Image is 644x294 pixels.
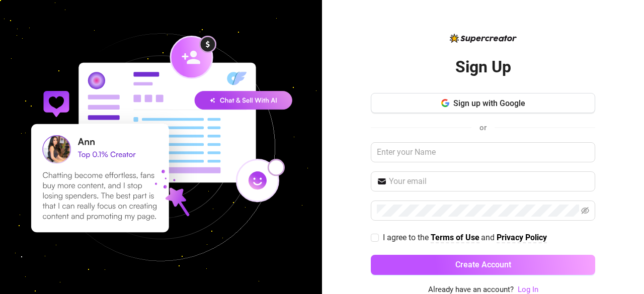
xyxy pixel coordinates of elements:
input: Your email [389,175,589,187]
img: logo-BBDzfeDw.svg [450,34,517,43]
a: Log In [518,285,538,294]
a: Terms of Use [431,233,479,243]
span: and [481,233,497,242]
span: I agree to the [383,233,431,242]
button: Sign up with Google [371,93,595,113]
span: Create Account [455,260,511,269]
strong: Privacy Policy [497,233,547,242]
a: Privacy Policy [497,233,547,243]
span: Sign up with Google [453,99,525,108]
strong: Terms of Use [431,233,479,242]
input: Enter your Name [371,142,595,162]
span: or [479,123,487,132]
button: Create Account [371,255,595,275]
span: eye-invisible [581,207,589,215]
h2: Sign Up [455,57,511,77]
